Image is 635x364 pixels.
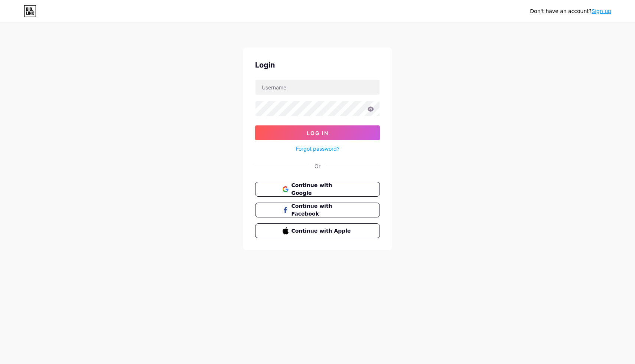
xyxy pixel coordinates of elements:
[315,162,320,170] div: Or
[530,7,611,15] div: Don't have an account?
[592,8,611,14] a: Sign up
[292,202,353,218] span: Continue with Facebook
[292,181,353,197] span: Continue with Google
[255,125,380,140] button: Log In
[292,227,353,235] span: Continue with Apple
[255,223,380,238] button: Continue with Apple
[255,59,380,70] div: Login
[255,80,380,95] input: Username
[255,182,380,197] button: Continue with Google
[296,145,339,153] a: Forgot password?
[307,130,329,136] span: Log In
[255,203,380,217] button: Continue with Facebook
